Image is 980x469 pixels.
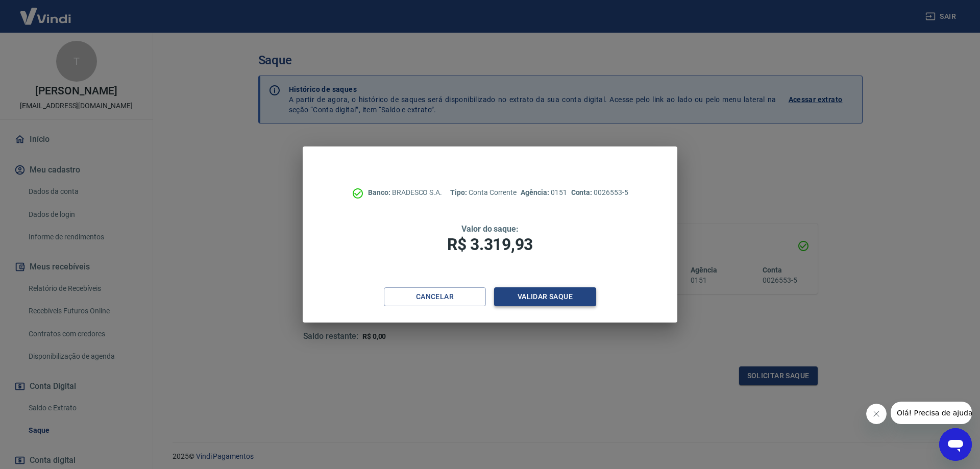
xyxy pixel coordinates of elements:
[450,188,469,196] span: Tipo:
[461,224,519,234] span: Valor do saque:
[939,428,972,461] iframe: Botão para abrir a janela de mensagens
[6,7,86,15] span: Olá! Precisa de ajuda?
[891,402,972,424] iframe: Mensagem da empresa
[521,187,567,198] p: 0151
[494,287,596,306] button: Validar saque
[368,187,442,198] p: BRADESCO S.A.
[521,188,551,196] span: Agência:
[571,188,594,196] span: Conta:
[384,287,486,306] button: Cancelar
[447,235,533,254] span: R$ 3.319,93
[571,187,628,198] p: 0026553-5
[866,404,887,424] iframe: Fechar mensagem
[368,188,392,196] span: Banco:
[450,187,517,198] p: Conta Corrente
